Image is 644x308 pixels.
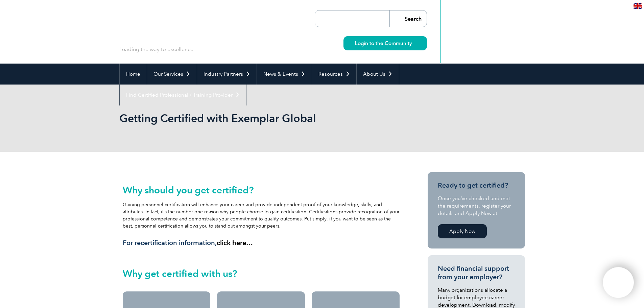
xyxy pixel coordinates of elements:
a: Resources [312,64,356,85]
h3: Ready to get certified? [438,181,515,190]
img: en [634,3,642,9]
a: click here… [217,239,253,247]
a: Find Certified Professional / Training Provider [120,85,246,105]
h2: Why should you get certified? [123,185,400,195]
h1: Getting Certified with Exemplar Global [119,112,379,125]
p: Leading the way to excellence [119,46,193,53]
a: News & Events [257,64,312,85]
p: Once you’ve checked and met the requirements, register your details and Apply Now at [438,195,515,217]
a: Industry Partners [197,64,257,85]
a: Login to the Community [343,36,427,50]
a: Our Services [147,64,197,85]
a: About Us [357,64,399,85]
input: Search [389,10,427,27]
h3: Need financial support from your employer? [438,264,515,281]
a: Home [120,64,147,85]
img: svg+xml;nitro-empty-id=MTEzNDoxMTY=-1;base64,PHN2ZyB2aWV3Qm94PSIwIDAgNDAwIDQwMCIgd2lkdGg9IjQwMCIg... [610,274,627,291]
h3: For recertification information, [123,239,400,247]
a: Apply Now [438,224,487,238]
h2: Why get certified with us? [123,268,400,279]
div: Gaining personnel certification will enhance your career and provide independent proof of your kn... [123,185,400,247]
img: svg+xml;nitro-empty-id=MzYyOjIyMw==-1;base64,PHN2ZyB2aWV3Qm94PSIwIDAgMTEgMTEiIHdpZHRoPSIxMSIgaGVp... [412,41,415,45]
